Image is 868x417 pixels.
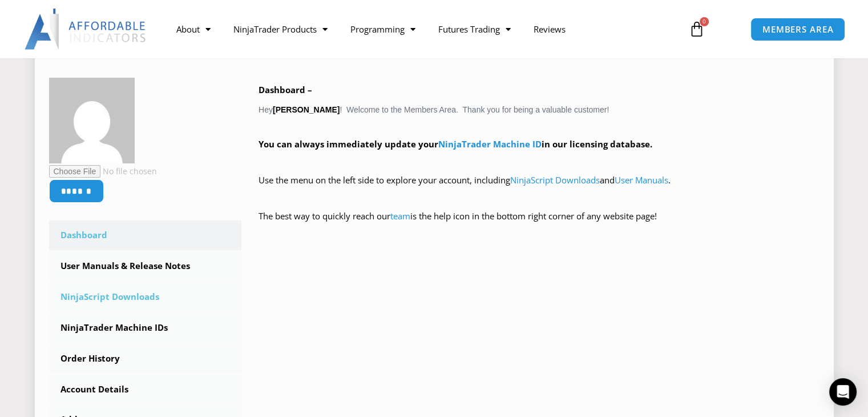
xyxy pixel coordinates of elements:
[165,16,677,42] nav: Menu
[49,251,242,281] a: User Manuals & Release Notes
[49,282,242,312] a: NinjaScript Downloads
[222,16,339,42] a: NinjaTrader Products
[259,173,819,205] p: Use the menu on the left side to explore your account, including and .
[259,82,819,240] div: Hey ! Welcome to the Members Area. Thank you for being a valuable customer!
[390,210,410,222] a: team
[49,313,242,343] a: NinjaTrader Machine IDs
[522,16,577,42] a: Reviews
[339,16,427,42] a: Programming
[259,138,652,150] strong: You can always immediately update your in our licensing database.
[49,78,135,163] img: fbf2a9b442bba066916a72f96c7104768780b7d503ecc5a78b69da5ab1715eed
[49,344,242,374] a: Order History
[427,16,522,42] a: Futures Trading
[259,84,312,95] b: Dashboard –
[49,220,242,250] a: Dashboard
[762,25,834,34] span: MEMBERS AREA
[165,16,222,42] a: About
[49,375,242,404] a: Account Details
[259,209,819,240] p: The best way to quickly reach our is the help icon in the bottom right corner of any website page!
[700,17,709,26] span: 0
[510,174,600,186] a: NinjaScript Downloads
[25,9,147,50] img: LogoAI | Affordable Indicators – NinjaTrader
[615,174,668,186] a: User Manuals
[273,105,340,114] strong: [PERSON_NAME]
[829,378,857,406] div: Open Intercom Messenger
[438,138,542,150] a: NinjaTrader Machine ID
[672,13,722,46] a: 0
[750,18,846,41] a: MEMBERS AREA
